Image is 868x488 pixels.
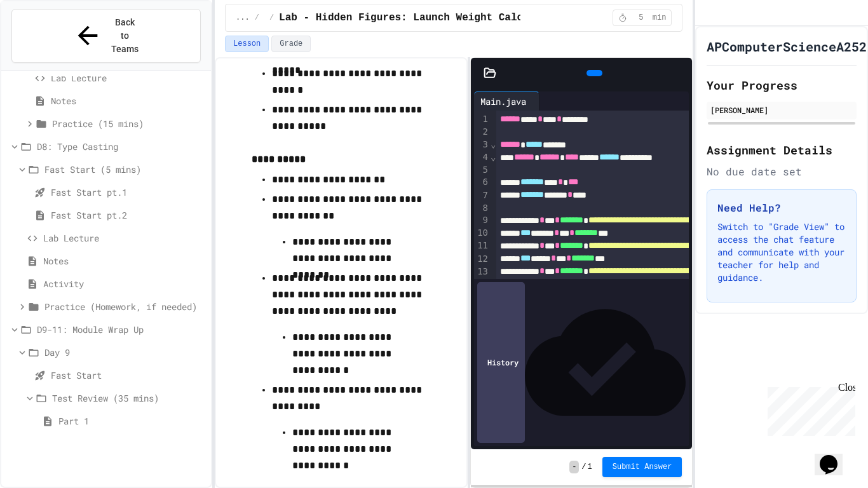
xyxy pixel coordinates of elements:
[710,104,853,116] div: [PERSON_NAME]
[51,208,206,222] span: Fast Start pt.2
[474,278,490,291] div: 14
[717,200,846,215] h3: Need Help?
[43,277,206,290] span: Activity
[474,164,490,177] div: 5
[271,36,311,52] button: Grade
[631,13,651,23] span: 5
[255,13,259,23] span: /
[474,202,490,215] div: 8
[51,186,206,199] span: Fast Start pt.1
[474,91,539,111] div: Main.java
[110,16,140,56] span: Back to Teams
[490,152,496,162] span: Fold line
[51,369,206,382] span: Fast Start
[225,36,269,52] button: Lesson
[474,240,490,252] div: 11
[707,76,857,94] h2: Your Progress
[51,71,206,85] span: Lab Lecture
[707,164,857,179] div: No due date set
[613,462,672,472] span: Submit Answer
[37,323,206,336] span: D9-11: Module Wrap Up
[474,189,490,202] div: 7
[653,13,667,23] span: min
[474,95,532,108] div: Main.java
[474,176,490,189] div: 6
[52,391,206,405] span: Test Review (35 mins)
[58,414,206,428] span: Part 1
[474,214,490,227] div: 9
[569,461,579,473] span: -
[474,126,490,139] div: 2
[588,462,592,472] span: 1
[44,163,206,176] span: Fast Start (5 mins)
[474,266,490,278] div: 13
[279,10,560,25] span: Lab - Hidden Figures: Launch Weight Calculator
[43,254,206,268] span: Notes
[474,151,490,164] div: 4
[474,113,490,126] div: 1
[581,462,586,472] span: /
[763,382,855,436] iframe: chat widget
[44,300,206,313] span: Practice (Homework, if needed)
[44,346,206,359] span: Day 9
[474,227,490,240] div: 10
[474,139,490,151] div: 3
[717,220,846,284] p: Switch to "Grade View" to access the chat feature and communicate with your teacher for help and ...
[474,253,490,266] div: 12
[37,140,206,153] span: D8: Type Casting
[815,437,855,475] iframe: chat widget
[477,282,525,443] div: History
[707,141,857,159] h2: Assignment Details
[43,231,206,245] span: Lab Lecture
[602,457,682,477] button: Submit Answer
[51,94,206,107] span: Notes
[52,117,206,130] span: Practice (15 mins)
[11,9,201,63] button: Back to Teams
[269,13,274,23] span: /
[490,139,496,149] span: Fold line
[5,5,88,81] div: Chat with us now!Close
[236,13,250,23] span: ...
